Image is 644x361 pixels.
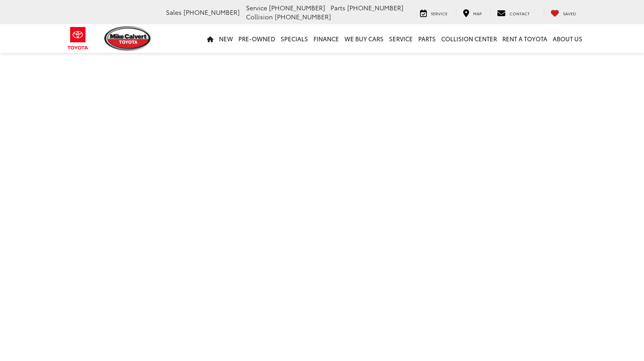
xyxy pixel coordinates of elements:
[500,24,550,53] a: Rent a Toyota
[456,8,488,17] a: Map
[416,24,438,53] a: Parts
[473,10,482,16] span: Map
[183,8,240,17] span: [PHONE_NUMBER]
[275,12,331,21] span: [PHONE_NUMBER]
[61,24,95,53] img: Toyota
[246,3,267,12] span: Service
[386,24,416,53] a: Service
[413,8,454,17] a: Service
[438,24,500,53] a: Collision Center
[216,24,236,53] a: New
[204,24,216,53] a: Home
[510,10,530,16] span: Contact
[236,24,278,53] a: Pre-Owned
[490,8,537,17] a: Contact
[347,3,403,12] span: [PHONE_NUMBER]
[269,3,325,12] span: [PHONE_NUMBER]
[166,8,182,17] span: Sales
[104,26,152,51] img: Mike Calvert Toyota
[563,10,576,16] span: Saved
[544,8,583,17] a: My Saved Vehicles
[550,24,585,53] a: About Us
[246,12,273,21] span: Collision
[331,3,345,12] span: Parts
[278,24,311,53] a: Specials
[311,24,342,53] a: Finance
[342,24,386,53] a: WE BUY CARS
[431,10,447,16] span: Service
